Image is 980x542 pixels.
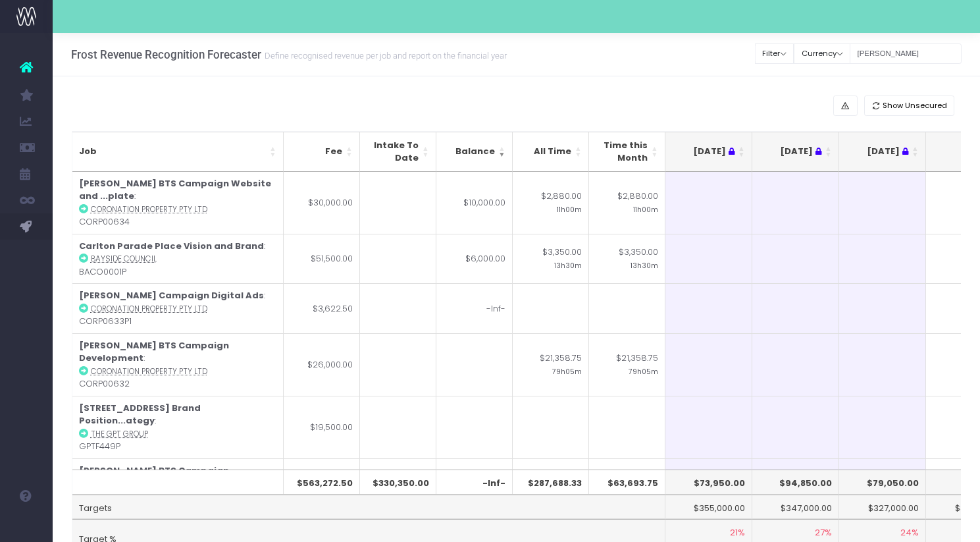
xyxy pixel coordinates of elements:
button: Currency [794,43,850,64]
span: 27% [815,526,832,539]
small: 13h30m [631,259,658,271]
button: Filter [755,43,794,64]
th: Job: activate to sort column ascending [72,132,284,172]
th: May 25 : activate to sort column ascending [665,132,752,172]
th: Jul 25 : activate to sort column ascending [839,132,926,172]
abbr: Coronation Property Pty Ltd [91,304,207,314]
td: $51,500.00 [284,234,360,284]
th: Fee: activate to sort column ascending [284,132,360,172]
td: : BACO0001P [72,234,284,284]
th: Time this Month: activate to sort column ascending [589,132,665,172]
th: $79,050.00 [839,470,926,495]
small: 11h00m [557,203,582,215]
strong: [PERSON_NAME] BTS Campaign Brochures [79,464,229,490]
td: $3,350.00 [589,234,665,284]
td: $26,000.00 [284,333,360,396]
strong: [PERSON_NAME] BTS Campaign Development [79,339,229,365]
th: -Inf- [436,470,513,495]
td: $30,000.00 [284,172,360,234]
td: $10,000.00 [436,172,513,234]
th: Jun 25 : activate to sort column ascending [752,132,839,172]
small: 13h30m [554,259,582,271]
td: $6,000.00 [436,234,513,284]
th: $63,693.75 [589,470,665,495]
strong: [PERSON_NAME] Campaign Digital Ads [79,289,264,302]
th: All Time: activate to sort column ascending [513,132,589,172]
th: $563,272.50 [284,470,360,495]
small: 79h05m [629,365,658,377]
th: $287,688.33 [513,470,589,495]
th: $94,850.00 [752,470,839,495]
td: $327,000.00 [839,495,926,520]
th: Intake To Date: activate to sort column ascending [360,132,436,172]
td: Targets [72,495,665,520]
small: 79h05m [552,365,582,377]
button: Show Unsecured [864,95,955,116]
td: $3,350.00 [513,234,589,284]
th: $330,350.00 [360,470,436,495]
td: $39,000.00 [284,458,360,521]
strong: Carlton Parade Place Vision and Brand [79,240,264,252]
td: $9,825.00 [589,458,665,521]
abbr: Coronation Property Pty Ltd [91,204,207,215]
h3: Frost Revenue Recognition Forecaster [71,48,507,61]
td: : CORP00632 [72,333,284,396]
td: $2,880.00 [513,172,589,234]
abbr: Bayside Council [91,254,157,264]
small: 11h00m [633,203,658,215]
td: $3,622.50 [284,283,360,333]
th: Balance: activate to sort column ascending [436,132,513,172]
input: Search... [850,43,962,64]
strong: [STREET_ADDRESS] Brand Position...ategy [79,402,201,427]
strong: [PERSON_NAME] BTS Campaign Website and ...plate [79,177,271,203]
small: Define recognised revenue per job and report on the financial year [261,48,507,61]
td: $347,000.00 [752,495,839,520]
td: $2,880.00 [589,172,665,234]
td: $19,500.00 [284,396,360,458]
td: $21,358.75 [513,333,589,396]
td: $9,825.00 [513,458,589,521]
abbr: Coronation Property Pty Ltd [91,366,207,377]
span: 24% [900,526,919,539]
td: : CORP00634 [72,172,284,234]
td: -Inf- [436,283,513,333]
td: : GPTF449P [72,396,284,458]
td: : CORP0633P [72,458,284,521]
td: $21,358.75 [589,333,665,396]
td: $355,000.00 [665,495,752,520]
th: $73,950.00 [665,470,752,495]
abbr: The GPT Group [91,429,148,439]
span: Show Unsecured [883,100,947,111]
td: : CORP0633P1 [72,283,284,333]
span: 21% [730,526,745,539]
img: images/default_profile_image.png [16,516,36,535]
